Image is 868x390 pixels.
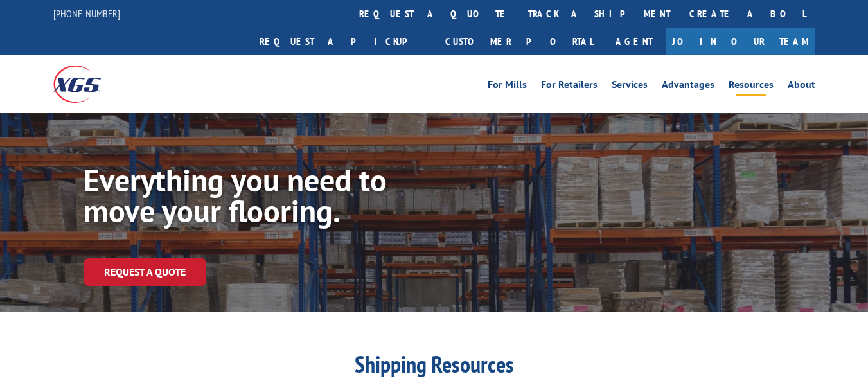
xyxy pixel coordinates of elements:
a: Request a Quote [84,258,206,286]
a: Join Our Team [666,28,815,55]
a: Agent [603,28,666,55]
a: Resources [729,80,774,94]
a: Request a pickup [250,28,436,55]
a: For Retailers [541,80,598,94]
h1: Everything you need to move your flooring. [84,164,469,233]
h1: Shipping Resources [177,353,691,382]
a: About [788,80,815,94]
a: Services [612,80,648,94]
a: [PHONE_NUMBER] [53,7,120,20]
a: For Mills [488,80,527,94]
a: Advantages [662,80,714,94]
a: Customer Portal [436,28,603,55]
